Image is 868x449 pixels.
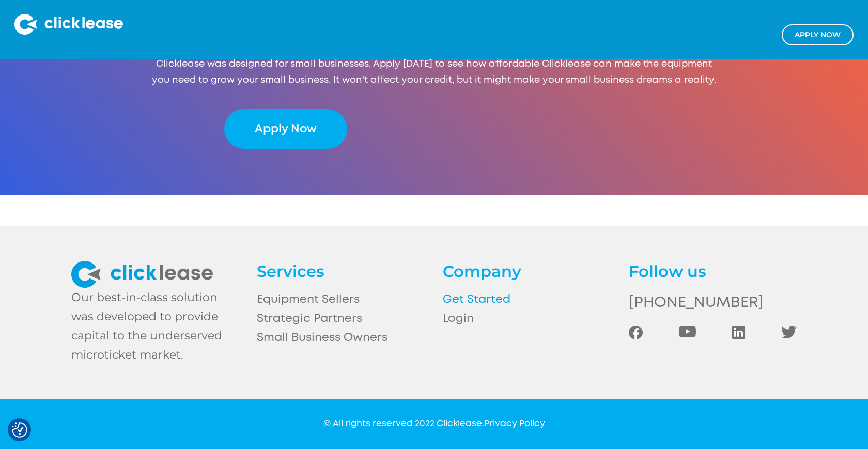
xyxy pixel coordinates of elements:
img: clickease logo [71,261,213,288]
a: Apply Now [224,109,347,149]
a: Equipment Sellers [257,290,425,309]
a: Get Started [443,290,611,309]
div: © All rights reserved 2022 Clicklease. [323,418,545,431]
img: LinkedIn Social Icon [732,326,746,338]
a: Privacy Policy [484,420,545,428]
h4: Services [257,261,425,282]
a: Apply NOw [782,24,854,45]
p: Clicklease was designed for small businesses. Apply [DATE] to see how affordable Clicklease can m... [150,56,718,89]
a: Login [443,309,611,329]
h4: Company [443,261,611,282]
a: [PHONE_NUMBER] [629,290,797,316]
img: Facebook Social icon [629,326,643,339]
div: Our best-in-class solution was developed to provide capital to the underserved microticket market. [71,288,240,365]
img: Twitter Social Icon [781,326,797,338]
a: Small Business Owners [257,329,425,348]
a: Strategic Partners [257,309,425,329]
img: Revisit consent button [12,422,27,438]
img: Youtube Social Icon [679,326,696,337]
h4: Follow us [629,261,797,282]
img: Clicklease logo [14,14,123,35]
button: Consent Preferences [12,422,27,438]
